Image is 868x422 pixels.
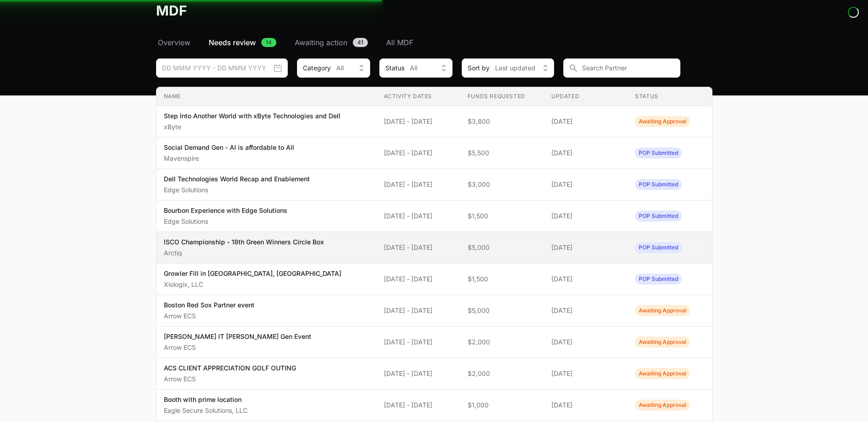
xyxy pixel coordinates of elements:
span: $1,500 [468,274,537,284]
span: Category [303,63,331,73]
span: [DATE] [551,369,620,378]
span: Activity Status [635,400,690,411]
div: Activity Type filter [297,58,370,78]
div: Date range picker [156,58,288,78]
span: All [336,63,344,73]
span: Activity Status [635,116,690,127]
p: Edge Solutions [164,185,310,195]
button: Sort byLast updated [462,58,554,78]
span: [DATE] - [DATE] [384,211,453,221]
span: $2,000 [468,369,537,378]
span: Activity Status [635,337,690,348]
th: Updated [544,87,628,106]
span: $3,000 [468,180,537,189]
span: [DATE] - [DATE] [384,117,453,126]
span: [DATE] - [DATE] [384,148,453,158]
span: Last updated [495,63,535,73]
span: All [410,63,417,73]
button: CategoryAll [297,58,370,78]
span: Needs review [209,37,256,48]
span: [DATE] [551,401,620,410]
span: $1,000 [468,401,537,410]
p: Arrow ECS [164,343,311,352]
button: StatusAll [379,58,453,78]
p: Boston Red Sox Partner event [164,301,254,310]
a: Overview [156,37,192,48]
span: Activity Status [635,242,682,253]
span: [DATE] - [DATE] [384,369,453,378]
input: DD MMM YYYY - DD MMM YYYY [156,58,288,78]
th: Funds Requested [460,87,544,106]
p: Growler Fill in [GEOGRAPHIC_DATA], [GEOGRAPHIC_DATA] [164,269,341,278]
span: Activity Status [635,305,690,316]
span: $5,500 [468,148,537,158]
span: $5,000 [468,306,537,315]
span: 14 [261,38,276,47]
a: All MDF [384,37,415,48]
div: Sort by filter [462,58,554,78]
span: Activity Status [635,148,682,158]
p: ISCO Championship - 18th Green Winners Circle Box [164,237,324,247]
span: Activity Status [635,274,682,285]
p: Social Demand Gen - AI is affordable to All [164,143,294,152]
input: Search Partner [563,58,680,78]
span: [DATE] - [DATE] [384,306,453,315]
span: Activity Status [635,368,690,379]
p: Edge Solutions [164,217,287,226]
span: 41 [353,38,368,47]
span: $3,800 [468,117,537,126]
th: Status [628,87,712,106]
p: Arrow ECS [164,375,296,384]
span: [DATE] [551,274,620,284]
p: Step Into Another World with xByte Technologies and Dell [164,111,340,121]
span: [DATE] [551,338,620,347]
span: $1,500 [468,211,537,221]
nav: MDF navigation [156,37,712,48]
span: [DATE] [551,243,620,252]
p: Dell Technologies World Recap and Enablement [164,174,310,184]
span: Status [385,63,404,73]
span: Awaiting action [295,37,347,48]
span: All MDF [386,37,413,48]
span: [DATE] - [DATE] [384,180,453,189]
span: Overview [158,37,190,48]
p: xByte [164,122,340,132]
span: $5,000 [468,243,537,252]
span: $2,000 [468,338,537,347]
span: [DATE] - [DATE] [384,338,453,347]
span: Sort by [468,63,490,73]
span: [DATE] - [DATE] [384,243,453,252]
span: [DATE] - [DATE] [384,274,453,284]
span: Activity Status [635,211,682,222]
span: [DATE] [551,211,620,221]
p: Arctiq [164,248,324,258]
p: Arrow ECS [164,311,254,321]
p: Eagle Secure Solutions, LLC [164,406,248,415]
p: ACS CLIENT APPRECIATION GOLF OUTING [164,364,296,373]
a: Needs review14 [207,37,278,48]
a: Awaiting action41 [293,37,370,48]
p: Bourbon Experience with Edge Solutions [164,206,287,215]
span: [DATE] [551,180,620,189]
span: Activity Status [635,179,682,190]
span: [DATE] [551,306,620,315]
span: [DATE] [551,148,620,158]
p: Xiologix, LLC [164,280,341,289]
div: Activity Status filter [379,58,453,78]
p: [PERSON_NAME] IT [PERSON_NAME] Gen Event [164,332,311,341]
h1: MDF [156,2,187,19]
th: Activity Dates [377,87,460,106]
p: Mavenspire [164,154,294,163]
p: Booth with prime location [164,395,248,404]
span: [DATE] [551,117,620,126]
span: [DATE] - [DATE] [384,401,453,410]
th: Name [156,87,377,106]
